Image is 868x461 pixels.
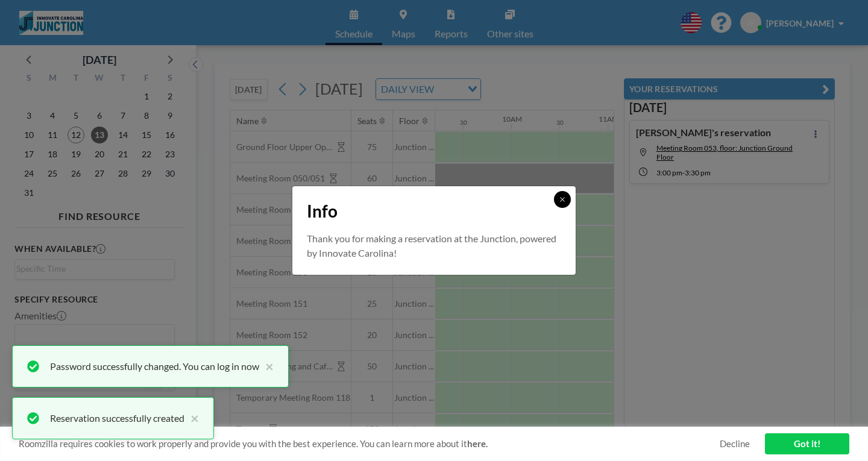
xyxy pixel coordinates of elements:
[467,438,488,449] a: here.
[307,231,561,260] p: Thank you for making a reservation at the Junction, powered by Innovate Carolina!
[720,438,750,450] a: Decline
[259,359,274,374] button: close
[765,433,849,454] a: Got it!
[307,201,338,222] span: Info
[50,359,259,374] div: Password successfully changed. You can log in now
[50,411,184,425] div: Reservation successfully created
[184,411,199,425] button: close
[19,438,720,450] span: Roomzilla requires cookies to work properly and provide you with the best experience. You can lea...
